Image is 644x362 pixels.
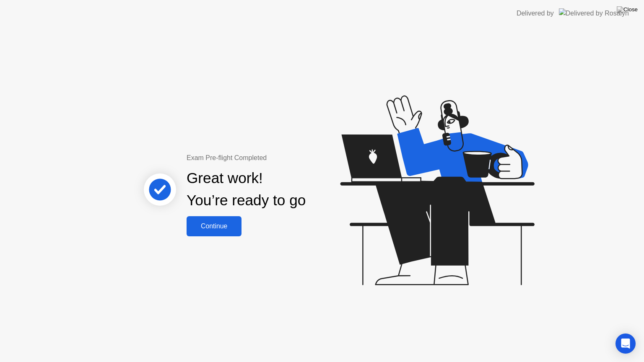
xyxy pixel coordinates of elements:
[617,6,638,13] img: Close
[517,8,554,18] div: Delivered by
[187,153,360,163] div: Exam Pre-flight Completed
[187,167,306,212] div: Great work! You’re ready to go
[189,222,239,230] div: Continue
[559,8,629,18] img: Delivered by Rosalyn
[615,334,636,354] div: Open Intercom Messenger
[187,216,241,236] button: Continue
